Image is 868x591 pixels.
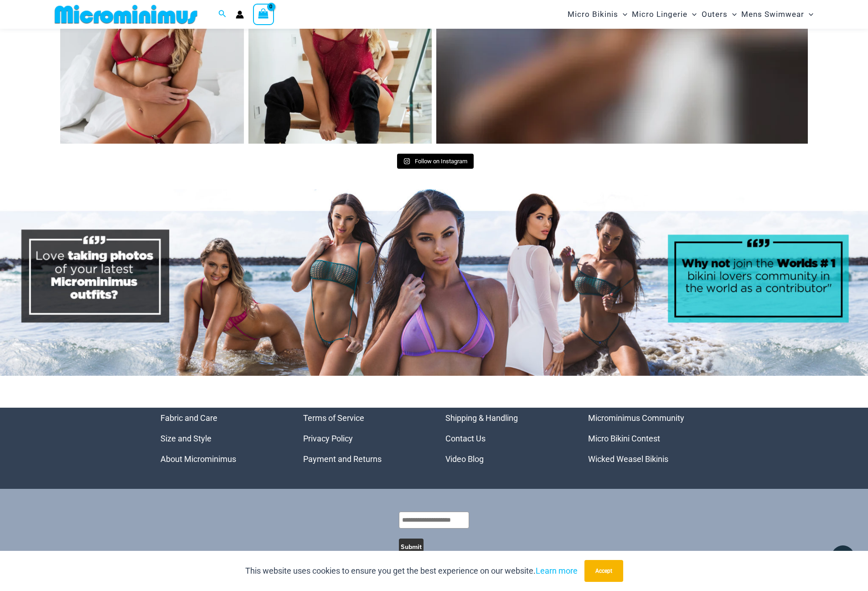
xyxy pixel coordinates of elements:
p: This website uses cookies to ensure you get the best experience on our website. [245,564,578,578]
a: Account icon link [236,10,244,19]
a: Privacy Policy [303,434,353,443]
span: Mens Swimwear [741,3,804,26]
span: Menu Toggle [687,3,697,26]
nav: Menu [303,408,423,469]
span: Menu Toggle [728,3,737,26]
a: Micro LingerieMenu ToggleMenu Toggle [630,3,699,26]
a: Shipping & Handling [445,413,518,423]
a: Video Blog [445,454,484,464]
a: Contact Us [445,434,486,443]
nav: Menu [160,408,280,469]
a: Wicked Weasel Bikinis [588,454,668,464]
a: Micro BikinisMenu ToggleMenu Toggle [565,3,630,26]
a: Size and Style [160,434,212,443]
a: View Shopping Cart, empty [253,4,274,25]
a: About Microminimus [160,454,236,464]
nav: Menu [588,408,708,469]
button: Submit [399,539,424,555]
aside: Footer Widget 3 [445,408,565,469]
span: Follow on Instagram [415,158,467,165]
a: OutersMenu ToggleMenu Toggle [699,3,739,26]
span: Micro Bikinis [568,3,618,26]
a: Search icon link [218,9,227,20]
span: Menu Toggle [618,3,627,26]
a: Payment and Returns [303,454,382,464]
a: Terms of Service [303,413,364,423]
aside: Footer Widget 4 [588,408,708,469]
nav: Menu [445,408,565,469]
img: MM SHOP LOGO FLAT [51,4,201,25]
a: Microminimus Community [588,413,684,423]
svg: Instagram [403,158,410,165]
a: Learn more [536,566,578,575]
span: Menu Toggle [804,3,813,26]
span: Outers [702,3,728,26]
a: Instagram Follow on Instagram [397,154,474,169]
a: Fabric and Care [160,413,217,423]
a: Micro Bikini Contest [588,434,660,443]
nav: Site Navigation [564,1,817,27]
a: Mens SwimwearMenu ToggleMenu Toggle [739,3,816,26]
aside: Footer Widget 2 [303,408,423,469]
span: Micro Lingerie [632,3,687,26]
aside: Footer Widget 1 [160,408,280,469]
button: Accept [584,560,623,582]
